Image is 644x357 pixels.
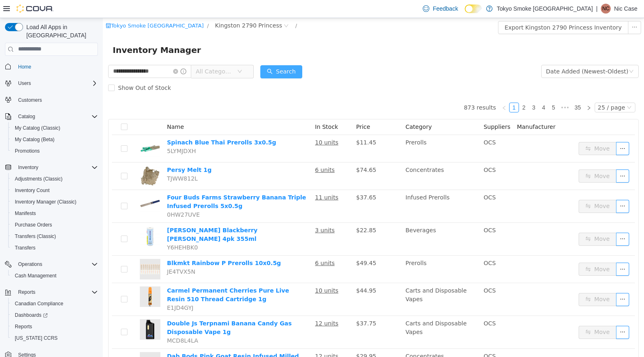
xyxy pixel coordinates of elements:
[15,287,39,297] button: Reports
[18,113,35,120] span: Catalog
[93,49,130,57] span: All Categories
[497,4,593,14] p: Tokyo Smoke [GEOGRAPHIC_DATA]
[15,78,34,88] button: Users
[253,209,273,215] span: $22.85
[15,162,42,172] button: Inventory
[476,182,514,195] button: icon: swapMove
[12,146,98,156] span: Promotions
[2,259,101,270] button: Operations
[64,335,196,350] a: Dab Bods Pink Goat Resin Infused Milled Flower 2g
[15,62,98,72] span: Home
[381,105,408,112] span: Suppliers
[15,162,98,172] span: Inventory
[64,130,93,136] span: 5LYMJDXH
[8,332,101,344] button: [US_STATE] CCRS
[104,5,106,11] span: /
[15,245,35,251] span: Transfers
[361,85,393,94] li: 873 results
[12,220,98,230] span: Purchase Orders
[212,242,232,248] u: 6 units
[8,134,101,145] button: My Catalog (Beta)
[436,85,445,94] a: 4
[134,51,139,57] i: icon: down
[212,335,236,341] u: 12 units
[37,268,58,289] img: Carmel Permanent Cherries Pure Live Resin 510 Thread Cartridge 1g hero shot
[253,302,273,309] span: $37.75
[513,124,526,137] button: icon: ellipsis
[12,208,98,218] span: Manifests
[10,25,103,39] span: Inventory Manager
[8,208,101,219] button: Manifests
[3,5,8,10] i: icon: shop
[15,62,35,72] a: Home
[8,173,101,185] button: Adjustments (Classic)
[2,94,101,106] button: Customers
[381,302,393,309] span: OCS
[12,299,67,309] a: Canadian Compliance
[381,149,393,155] span: OCS
[253,176,273,183] span: $37.65
[443,47,526,59] div: Date Added (Newest-Oldest)
[476,151,514,165] button: icon: swapMove
[2,61,101,73] button: Home
[381,335,393,341] span: OCS
[12,231,98,241] span: Transfers (Classic)
[299,117,378,144] td: Prerolls
[253,269,273,276] span: $44.95
[299,144,378,172] td: Concentrates
[476,124,514,137] button: icon: swapMove
[526,51,531,57] i: icon: down
[12,271,98,281] span: Cash Management
[70,51,75,56] i: icon: close-circle
[253,105,267,112] span: Price
[212,269,236,276] u: 10 units
[15,95,45,105] a: Customers
[15,187,50,194] span: Inventory Count
[381,209,393,215] span: OCS
[12,322,98,332] span: Reports
[12,243,98,253] span: Transfers
[64,286,90,293] span: E1JD4GYJ
[37,175,58,196] img: Four Buds Farms Strawberry Banana Triple Infused Prerolls 5x0.5g hero shot
[381,269,393,276] span: OCS
[12,299,98,309] span: Canadian Compliance
[446,85,455,94] a: 5
[12,66,72,73] span: Show Out of Stock
[12,174,98,184] span: Adjustments (Classic)
[37,208,58,229] img: Mollo Blackberry Seltzer 4pk 355ml hero shot
[253,242,273,248] span: $49.45
[407,85,416,94] a: 1
[299,265,378,298] td: Carts and Disposable Vapes
[15,125,60,131] span: My Catalog (Classic)
[12,135,98,144] span: My Catalog (Beta)
[37,334,58,355] img: Dab Bods Pink Goat Resin Infused Milled Flower 2g hero shot
[456,85,469,94] li: Next 5 Pages
[18,164,38,171] span: Inventory
[513,275,526,288] button: icon: ellipsis
[2,78,101,89] button: Users
[37,241,58,261] img: Blkmkt Rainbow P Prerolls 10x0.5g hero shot
[112,3,179,12] span: Kingston 2790 Princess
[436,85,446,94] li: 4
[15,233,56,240] span: Transfers (Classic)
[476,245,514,258] button: icon: swapMove
[299,205,378,238] td: Beverages
[8,309,101,321] a: Dashboards
[64,149,109,155] a: Persy Melt 1g
[469,85,481,94] a: 35
[8,185,101,196] button: Inventory Count
[37,148,58,168] img: Persy Melt 1g hero shot
[12,135,58,144] a: My Catalog (Beta)
[8,231,101,242] button: Transfers (Classic)
[8,242,101,254] button: Transfers
[18,64,31,70] span: Home
[406,85,416,94] li: 1
[12,271,60,281] a: Cash Management
[399,87,404,92] i: icon: left
[15,210,36,217] span: Manifests
[12,185,98,195] span: Inventory Count
[212,209,232,215] u: 3 units
[64,209,155,224] a: [PERSON_NAME] Blackberry [PERSON_NAME] 4pk 355ml
[469,85,481,94] li: 35
[18,261,42,268] span: Operations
